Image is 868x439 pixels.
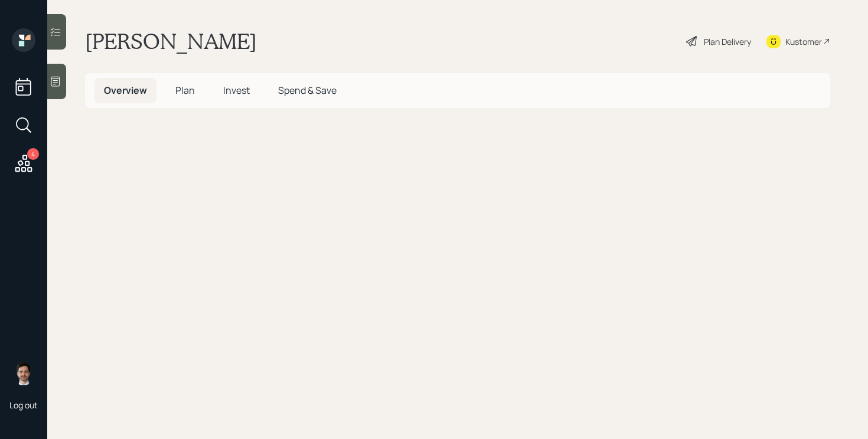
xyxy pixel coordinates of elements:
[85,28,257,54] h1: [PERSON_NAME]
[278,84,337,97] span: Spend & Save
[12,362,35,385] img: jonah-coleman-headshot.png
[27,148,39,160] div: 4
[223,84,250,97] span: Invest
[175,84,195,97] span: Plan
[9,399,38,411] div: Log out
[785,35,822,48] div: Kustomer
[104,84,147,97] span: Overview
[704,35,751,48] div: Plan Delivery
